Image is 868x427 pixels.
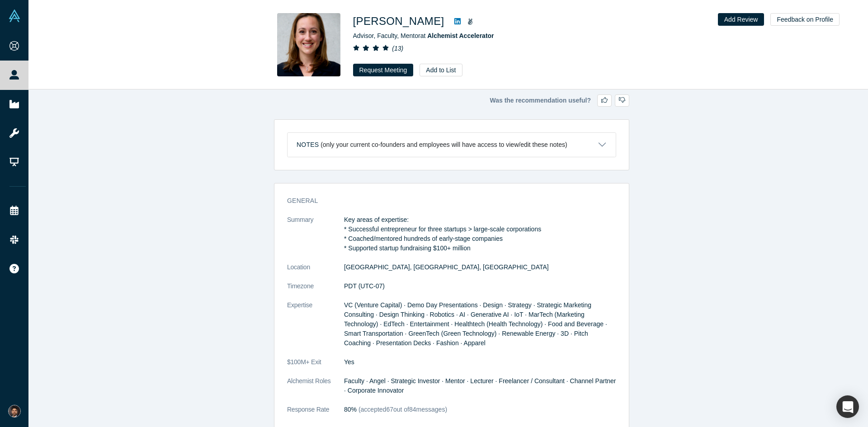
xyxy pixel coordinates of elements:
dd: PDT (UTC-07) [344,282,616,291]
img: Devon Crews's Profile Image [277,13,340,76]
i: ( 13 ) [392,45,403,52]
span: (accepted 67 out of 84 messages) [357,406,447,413]
img: Alchemist Vault Logo [8,9,21,22]
dd: Faculty · Angel · Strategic Investor · Mentor · Lecturer · Freelancer / Consultant · Channel Part... [344,376,616,395]
button: Add to List [420,64,462,76]
img: Shine Oovattil's Account [8,405,21,418]
h1: [PERSON_NAME] [353,13,444,29]
p: (only your current co-founders and employees will have access to view/edit these notes) [321,141,567,149]
button: Add Review [718,13,764,26]
dt: Summary [287,215,344,263]
a: Alchemist Accelerator [427,32,494,39]
div: Was the recommendation useful? [274,94,629,107]
dd: [GEOGRAPHIC_DATA], [GEOGRAPHIC_DATA], [GEOGRAPHIC_DATA] [344,263,616,272]
dt: Expertise [287,300,344,357]
dd: Yes [344,357,616,367]
dt: Response Rate [287,405,344,424]
span: VC (Venture Capital) · Demo Day Presentations · Design · Strategy · Strategic Marketing Consultin... [344,301,607,347]
dt: $100M+ Exit [287,357,344,376]
button: Request Meeting [353,64,414,76]
dt: Timezone [287,282,344,300]
h3: General [287,196,604,206]
dt: Alchemist Roles [287,376,344,405]
button: Notes (only your current co-founders and employees will have access to view/edit these notes) [288,133,616,157]
span: Advisor, Faculty, Mentor at [353,32,494,39]
p: Key areas of expertise: * Successful entrepreneur for three startups > large-scale corporations *... [344,215,616,253]
button: Feedback on Profile [770,13,840,26]
h3: Notes [297,140,319,150]
dt: Location [287,263,344,282]
span: 80% [344,406,357,413]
